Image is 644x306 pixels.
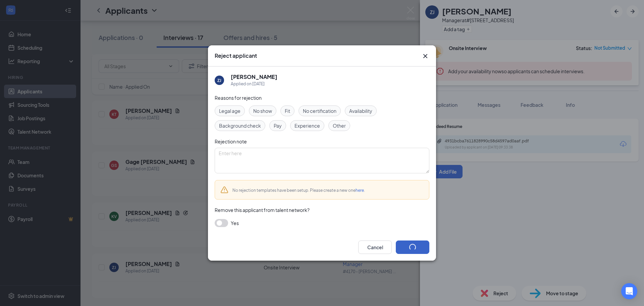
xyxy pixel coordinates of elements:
span: Pay [274,122,282,129]
span: No show [253,107,272,115]
span: Other [333,122,346,129]
svg: Cross [421,52,429,60]
div: ZJ [217,78,221,83]
span: No certification [303,107,336,115]
span: Reasons for rejection [215,95,262,101]
span: Background check [219,122,261,129]
h5: [PERSON_NAME] [231,73,277,81]
h3: Reject applicant [215,52,257,59]
div: Applied on [DATE] [231,81,277,87]
span: Fit [285,107,290,115]
span: Rejection note [215,138,247,144]
span: Remove this applicant from talent network? [215,207,310,213]
div: Open Intercom Messenger [621,283,637,299]
span: No rejection templates have been setup. Please create a new one . [232,188,365,193]
span: Yes [231,219,239,227]
span: Availability [349,107,372,115]
button: Close [421,52,429,60]
span: Experience [294,122,320,129]
a: here [356,188,364,193]
span: Legal age [219,107,240,115]
button: Cancel [358,241,392,254]
svg: Warning [220,186,228,194]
